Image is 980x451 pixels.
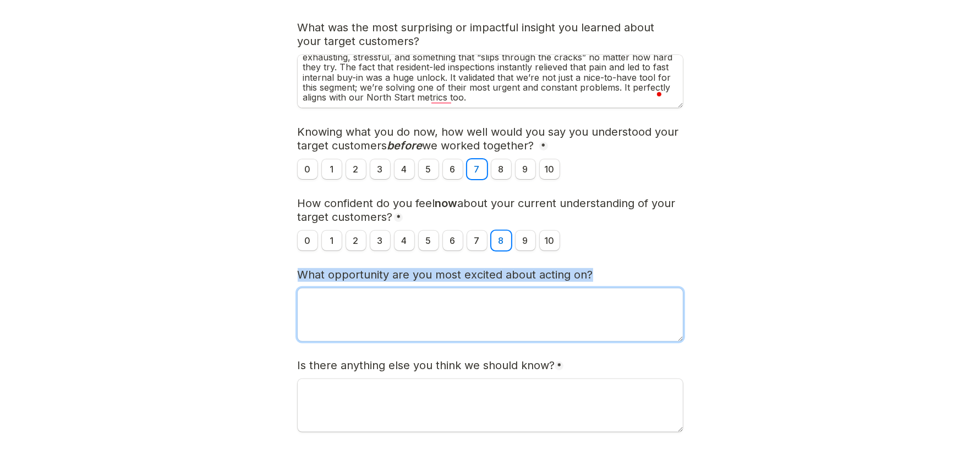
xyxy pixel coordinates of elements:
span: What was the most surprising or impactful insight you learned about your target customers? [298,21,658,48]
span: What opportunity are you most excited about acting on? [298,268,593,281]
span: How confident do you feel [298,197,435,210]
textarea: Is there anything else you think we should know? [298,379,683,432]
span: Knowing what you do now, how well would you say you understood your target customers [298,125,682,152]
textarea: To enrich screen reader interactions, please activate Accessibility in Grammarly extension settings [298,55,683,108]
span: before [387,139,423,152]
span: about your current understanding of your target customers? [298,197,679,224]
span: Is there anything else you think we should know? [298,359,555,372]
textarea: What opportunity are you most excited about acting on? [298,288,683,341]
span: we worked together? [423,139,534,152]
h3: now [298,197,683,224]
